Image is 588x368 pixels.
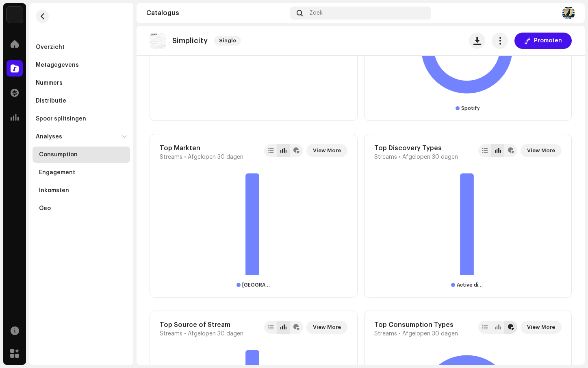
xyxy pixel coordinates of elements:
[172,37,208,45] p: Simplicity
[33,111,130,127] re-m-nav-item: Spoor splitsingen
[188,154,243,160] span: Afgelopen 30 dagen
[150,33,166,49] img: ad5a851c-66ae-4644-bd6a-4e3e2b3e34dc
[527,319,555,335] span: View More
[461,105,480,112] div: Spotify
[399,154,401,160] span: •
[521,321,562,334] button: View More
[36,134,62,140] div: Analyses
[402,331,458,337] span: Afgelopen 30 dagen
[36,80,63,86] div: Nummers
[309,10,323,16] span: Zoek
[188,331,243,337] span: Afgelopen 30 dagen
[160,154,182,160] span: Streams
[36,98,66,104] div: Distributie
[184,331,186,337] span: •
[402,154,458,160] span: Afgelopen 30 dagen
[39,205,51,212] div: Geo
[36,116,86,122] div: Spoor splitsingen
[33,93,130,109] re-m-nav-item: Distributie
[160,321,243,329] div: Top Source of Stream
[33,75,130,91] re-m-nav-item: Nummers
[184,154,186,160] span: •
[457,282,485,288] div: Active discovery
[562,7,575,20] img: 76e228e2-755b-4e6c-ab99-4af0966141d8
[7,7,23,23] img: bb549e82-3f54-41b5-8d74-ce06bd45c366
[242,282,270,288] div: Belgium
[39,169,75,176] div: Engagement
[146,10,287,16] div: Catalogus
[33,39,130,55] re-m-nav-item: Overzicht
[527,142,555,159] span: View More
[374,154,397,160] span: Streams
[214,36,241,46] span: Single
[33,164,130,181] re-m-nav-item: Engagement
[399,331,401,337] span: •
[36,62,79,68] div: Metagegevens
[33,147,130,163] re-m-nav-item: Consumption
[36,44,65,50] div: Overzicht
[313,319,341,335] span: View More
[521,144,562,157] button: View More
[306,144,347,157] button: View More
[374,321,458,329] div: Top Consumption Types
[374,331,397,337] span: Streams
[313,142,341,159] span: View More
[160,331,182,337] span: Streams
[33,200,130,217] re-m-nav-item: Geo
[33,129,130,217] re-m-nav-dropdown: Analyses
[374,144,458,152] div: Top Discovery Types
[39,187,69,194] div: Inkomsten
[33,57,130,73] re-m-nav-item: Metagegevens
[534,33,562,49] span: Promoten
[33,182,130,199] re-m-nav-item: Inkomsten
[39,151,78,158] div: Consumption
[160,144,243,152] div: Top Markten
[514,33,572,49] button: Promoten
[306,321,347,334] button: View More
